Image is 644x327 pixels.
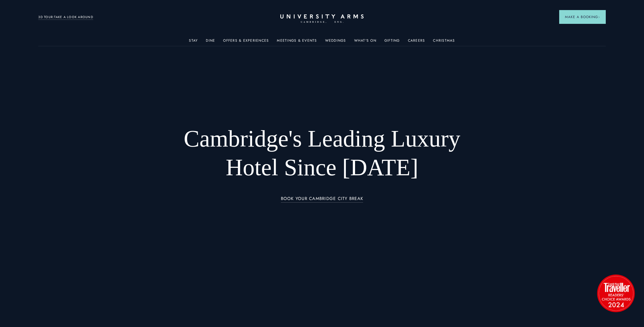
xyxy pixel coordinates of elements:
a: Gifting [384,39,400,46]
img: Arrow icon [598,16,600,18]
a: Home [280,14,364,23]
h1: Cambridge's Leading Luxury Hotel Since [DATE] [169,124,476,182]
a: BOOK YOUR CAMBRIDGE CITY BREAK [281,196,363,203]
a: Dine [206,39,215,46]
a: Christmas [433,39,455,46]
a: Meetings & Events [277,39,317,46]
a: 3D TOUR:TAKE A LOOK AROUND [38,15,93,20]
img: image-2524eff8f0c5d55edbf694693304c4387916dea5-1501x1501-png [594,272,637,315]
button: Make a BookingArrow icon [559,10,606,24]
a: Stay [189,39,198,46]
a: Careers [408,39,425,46]
a: Offers & Experiences [223,39,269,46]
span: Make a Booking [565,14,600,20]
a: What's On [354,39,376,46]
a: Weddings [325,39,346,46]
